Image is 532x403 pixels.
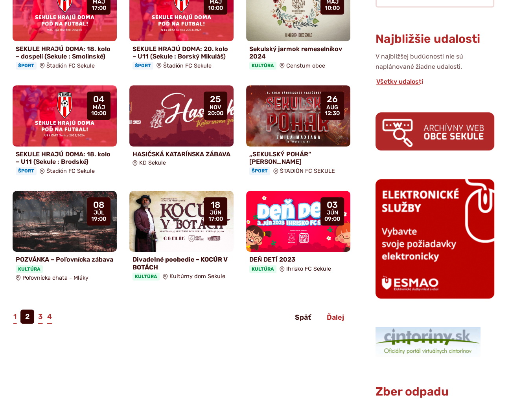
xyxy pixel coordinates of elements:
h4: „SEKULSKÝ POHÁR“ [PERSON_NAME] [249,150,347,165]
span: 12:30 [325,110,340,117]
span: 26 [325,95,340,104]
p: V najbližšej budúcnosti nie sú naplánované žiadne udalosti. [376,51,494,72]
span: jún [208,210,223,216]
span: aug [325,104,340,111]
span: Štadión FC Sekule [46,62,95,69]
a: HASIČSKÁ KATARÍNSKA ZÁBAVA KD Sekule 25 nov 20:00 [129,85,234,169]
span: Kultúra [249,265,276,273]
a: POZVÁNKA – Poľovnícka zábava KultúraPoľovnícka chata - Mláky 08 júl 19:00 [13,191,117,284]
span: Censtum obce [286,62,325,69]
a: Ďalej [320,310,350,324]
a: 3 [37,310,43,324]
span: 10:00 [91,110,106,117]
span: Kultúrny dom Sekule [169,273,225,280]
span: 18 [208,200,223,210]
h4: HASIČSKÁ KATARÍNSKA ZÁBAVA [133,150,230,158]
span: 17:00 [92,5,106,11]
a: 4 [46,310,53,324]
a: DEŇ DETÍ 2023 KultúraIhrisko FC Sekule 03 jún 09:00 [246,191,350,276]
img: 1.png [376,327,480,357]
span: KD Sekule [139,159,166,166]
span: 20:00 [208,110,223,117]
h4: Sekulský jarmok remeselníkov 2024 [249,45,347,60]
h3: Najbližšie udalosti [376,33,494,46]
span: Poľovnícka chata - Mláky [22,275,88,281]
h3: Zber odpadu [376,385,494,398]
span: Ďalej [327,313,344,322]
a: 1 [13,310,17,324]
a: Divadelné poobedie – KOCÚR V BOTÁCH KultúraKultúrny dom Sekule 18 jún 17:00 [129,191,234,284]
strong: Divadelné poobedie – KOCÚR V BOTÁCH [133,256,228,271]
span: Štadión FC Sekule [163,62,212,69]
span: Šport [133,62,153,70]
span: 2 [20,310,34,324]
span: 03 [324,200,340,210]
h4: SEKULE HRAJÚ DOMA: 20. kolo – U11 (Sekule : Borský Mikuláš) [133,45,230,60]
span: Späť [295,313,311,322]
span: Štadión FC Sekule [46,168,95,174]
span: Ihrisko FC Sekule [286,266,331,272]
span: júl [91,210,106,216]
span: 19:00 [91,216,106,222]
span: 25 [208,95,223,104]
h4: SEKULE HRAJÚ DOMA: 18. kolo – dospelí (Sekule : Smolinské) [16,45,114,60]
img: esmao_sekule_b.png [376,179,494,299]
span: nov [208,104,223,111]
span: ŠTADIÓN FC SEKULE [280,168,335,174]
span: 10:00 [208,5,223,11]
h4: POZVÁNKA – Poľovnícka zábava [16,256,114,263]
a: „SEKULSKÝ POHÁR“ [PERSON_NAME] ŠportŠTADIÓN FC SEKULE 26 aug 12:30 [246,85,350,178]
a: Späť [289,310,317,324]
span: Kultúra [16,265,43,273]
span: 08 [91,200,106,210]
a: Všetky udalosti [376,78,424,85]
a: SEKULE HRAJÚ DOMA: 18. kolo – U11 (Sekule : Brodské) ŠportŠtadión FC Sekule 04 máj 10:00 [13,85,117,178]
span: Šport [249,167,270,175]
span: Kultúra [133,273,160,280]
span: 10:00 [325,5,340,11]
span: Kultúra [249,62,276,70]
h4: DEŇ DETÍ 2023 [249,256,347,263]
img: archiv.png [376,112,494,150]
span: 04 [91,95,106,104]
span: jún [324,210,340,216]
span: máj [91,104,106,111]
span: 09:00 [324,216,340,222]
h4: SEKULE HRAJÚ DOMA: 18. kolo – U11 (Sekule : Brodské) [16,150,114,165]
span: 17:00 [208,216,223,222]
span: Šport [16,167,37,175]
span: Šport [16,62,37,70]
